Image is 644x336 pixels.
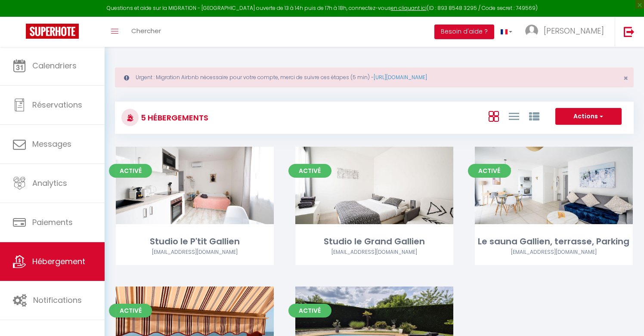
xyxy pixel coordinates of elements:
[528,177,579,194] a: Editer
[608,300,644,336] iframe: LiveChat chat widget
[374,74,427,81] a: [URL][DOMAIN_NAME]
[32,60,77,71] span: Calendriers
[288,304,331,318] span: Activé
[529,109,539,123] a: Vue par Groupe
[525,25,538,37] img: ...
[116,235,274,248] div: Studio le P'tit Gallien
[519,17,615,47] a: ... [PERSON_NAME]
[139,108,208,127] h3: 5 Hébergements
[125,17,167,47] a: Chercher
[26,24,79,39] img: Super Booking
[109,164,152,178] span: Activé
[544,25,604,36] span: [PERSON_NAME]
[32,99,82,110] span: Réservations
[623,74,628,82] button: Close
[295,248,453,256] div: Airbnb
[109,304,152,318] span: Activé
[131,26,161,35] span: Chercher
[475,235,633,248] div: Le sauna Gallien, terrasse, Parking
[475,248,633,256] div: Airbnb
[623,73,628,83] span: ×
[116,248,274,256] div: Airbnb
[509,109,519,123] a: Vue en Liste
[468,164,511,178] span: Activé
[489,109,499,123] a: Vue en Box
[288,164,331,178] span: Activé
[32,217,73,228] span: Paiements
[169,177,220,194] a: Editer
[624,26,635,37] img: logout
[32,256,85,267] span: Hébergement
[348,317,400,334] a: Editer
[32,139,71,149] span: Messages
[555,108,622,125] button: Actions
[391,4,427,12] a: en cliquant ici
[32,178,67,188] span: Analytics
[295,235,453,248] div: Studio le Grand Gallien
[348,177,400,194] a: Editer
[115,68,634,87] div: Urgent : Migration Airbnb nécessaire pour votre compte, merci de suivre ces étapes (5 min) -
[169,317,220,334] a: Editer
[33,295,82,305] span: Notifications
[434,25,494,39] button: Besoin d'aide ?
